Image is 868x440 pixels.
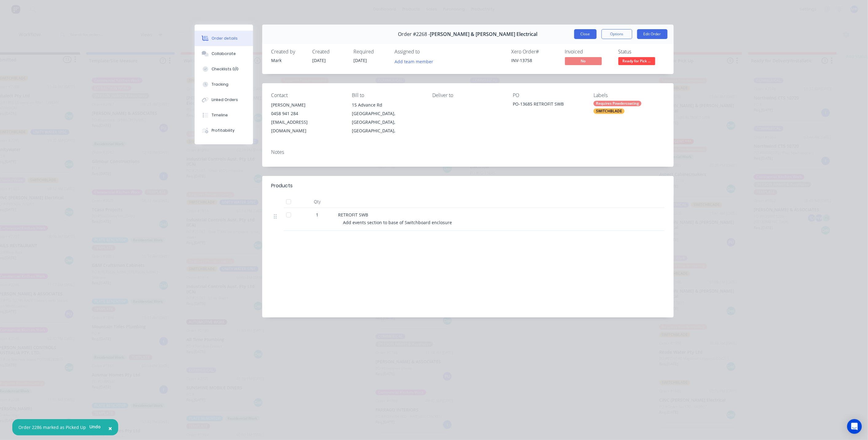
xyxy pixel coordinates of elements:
button: Linked Orders [195,92,253,107]
div: Required [354,49,387,55]
div: [GEOGRAPHIC_DATA], [GEOGRAPHIC_DATA], [GEOGRAPHIC_DATA], [352,109,422,135]
button: Add team member [391,57,436,65]
div: SWITCHBLADE [594,108,625,114]
div: Invoiced [565,49,611,55]
button: Checklists 0/0 [195,61,253,77]
div: Mark [271,57,305,64]
button: Edit Order [637,29,668,39]
div: 0458 941 284 [271,109,342,118]
span: Ready for Pick ... [618,57,655,65]
div: Qty [299,196,336,208]
button: Timeline [195,107,253,123]
span: Add events section to base of Switchboard enclosure [343,220,452,225]
div: Products [271,182,293,189]
span: × [108,424,112,433]
button: Undo [86,422,104,431]
div: Checklists 0/0 [212,66,239,72]
div: Created [313,49,346,55]
div: Timeline [212,112,228,118]
div: Requires Powdercoating [594,101,641,106]
div: Open Intercom Messenger [847,419,862,434]
div: PO [513,92,584,98]
div: Deliver to [432,92,503,98]
span: No [565,57,602,65]
button: Close [102,421,118,436]
div: Contact [271,92,342,98]
div: Bill to [352,92,422,98]
span: RETROFIT SWB [338,212,368,218]
div: INV-13758 [512,57,558,64]
span: [PERSON_NAME] & [PERSON_NAME] Electrical [430,31,538,37]
div: 15 Advance Rd [352,101,422,109]
span: 1 [316,212,319,218]
div: [PERSON_NAME]0458 941 284[EMAIL_ADDRESS][DOMAIN_NAME] [271,101,342,135]
div: Labels [594,92,664,98]
div: Status [618,49,664,55]
div: Linked Orders [212,97,238,103]
button: Collaborate [195,46,253,61]
div: Notes [271,149,664,155]
div: [EMAIL_ADDRESS][DOMAIN_NAME] [271,118,342,135]
div: Profitability [212,128,235,133]
span: [DATE] [354,57,367,63]
button: Ready for Pick ... [618,57,655,66]
div: Xero Order # [512,49,558,55]
div: Assigned to [395,49,456,55]
div: Order details [212,36,238,41]
button: Tracking [195,77,253,92]
button: Options [601,29,632,39]
button: Profitability [195,123,253,138]
button: Close [574,29,597,39]
span: [DATE] [313,57,326,63]
div: [PERSON_NAME] [271,101,342,109]
button: Add team member [395,57,437,65]
div: Order 2286 marked as Picked Up [18,424,86,430]
div: PO-13685 RETROFIT SWB [513,101,584,109]
div: 15 Advance Rd[GEOGRAPHIC_DATA], [GEOGRAPHIC_DATA], [GEOGRAPHIC_DATA], [352,101,422,135]
div: Collaborate [212,51,236,56]
span: Order #2268 - [398,31,430,37]
div: Created by [271,49,305,55]
button: Order details [195,31,253,46]
div: Tracking [212,82,228,87]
